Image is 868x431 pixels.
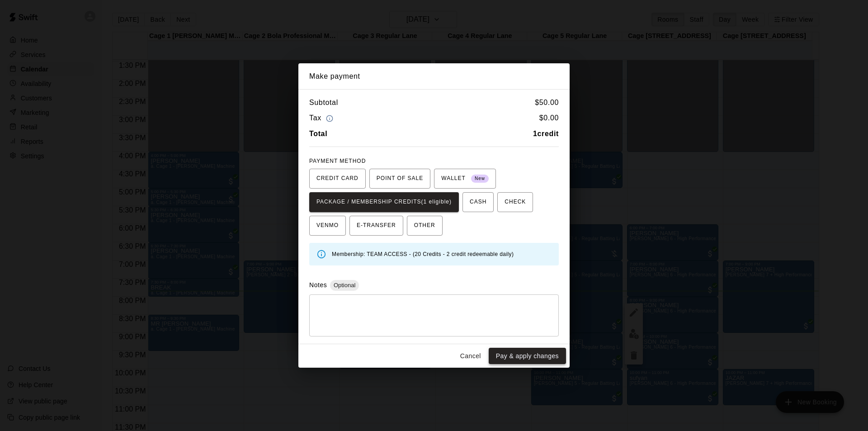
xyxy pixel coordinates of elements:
span: WALLET [441,171,489,186]
span: OTHER [414,218,435,233]
span: PACKAGE / MEMBERSHIP CREDITS (1 eligible) [316,195,452,209]
button: POINT OF SALE [369,169,430,189]
h6: $ 0.00 [539,112,559,124]
span: PAYMENT METHOD [309,158,366,164]
button: E-TRANSFER [349,216,403,236]
h6: $ 50.00 [535,97,559,109]
b: Total [309,130,327,137]
button: Cancel [456,348,485,365]
span: POINT OF SALE [377,171,423,186]
h2: Make payment [298,63,570,90]
span: CASH [470,195,486,209]
span: CHECK [505,195,526,209]
span: Membership: TEAM ACCESS - (20 Credits - 2 credit redeemable daily) [332,251,514,257]
label: Notes [309,281,327,289]
span: New [471,173,489,185]
b: 1 credit [533,130,559,137]
button: VENMO [309,216,346,236]
span: E-TRANSFER [357,218,396,233]
h6: Subtotal [309,97,338,109]
button: CASH [462,192,494,212]
button: OTHER [407,216,443,236]
span: CREDIT CARD [316,171,359,186]
h6: Tax [309,112,335,124]
button: WALLET New [434,169,496,189]
button: Pay & apply changes [489,348,566,365]
span: Optional [330,282,359,289]
button: CHECK [497,192,533,212]
span: VENMO [316,218,339,233]
button: CREDIT CARD [309,169,366,189]
button: PACKAGE / MEMBERSHIP CREDITS(1 eligible) [309,192,459,212]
